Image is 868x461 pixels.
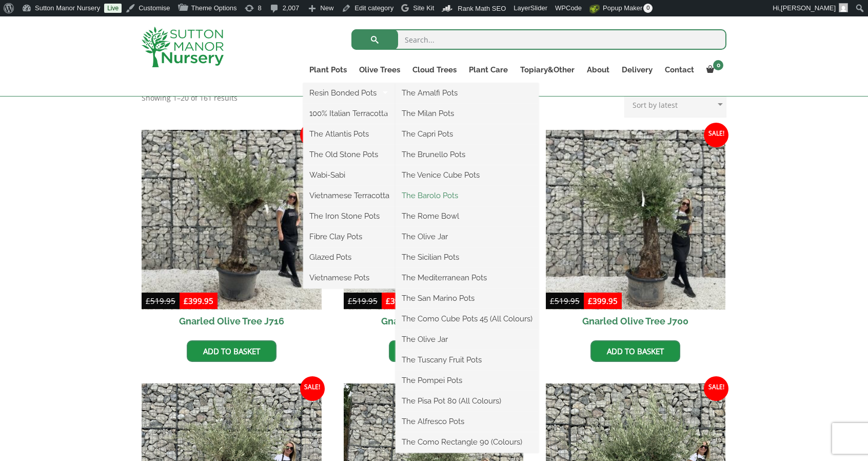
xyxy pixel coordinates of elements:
a: Plant Care [463,63,514,77]
a: Resin Bonded Pots [303,85,396,101]
span: £ [146,296,150,306]
span: Sale! [300,123,325,147]
p: Showing 1–20 of 161 results [142,92,238,104]
bdi: 399.95 [386,296,416,306]
a: The Venice Cube Pots [396,167,539,183]
a: The Como Cube Pots 45 (All Colours) [396,311,539,326]
a: The Olive Jar [396,332,539,347]
span: £ [550,296,555,306]
a: The Pisa Pot 80 (All Colours) [396,393,539,409]
a: Live [104,4,122,13]
h2: Gnarled Olive Tree J701 [344,310,524,333]
bdi: 519.95 [550,296,580,306]
span: £ [386,296,390,306]
a: Sale! Gnarled Olive Tree J716 [142,130,322,333]
a: The Capri Pots [396,126,539,142]
select: Shop order [624,92,726,118]
a: 0 [700,63,726,77]
a: The Sicilian Pots [396,249,539,265]
a: Add to basket: “Gnarled Olive Tree J716” [187,340,277,362]
a: Wabi-Sabi [303,167,396,183]
a: The Olive Jar [396,229,539,244]
img: Gnarled Olive Tree J700 [546,130,726,310]
a: Cloud Trees [406,63,463,77]
a: The Iron Stone Pots [303,208,396,224]
a: The Old Stone Pots [303,147,396,162]
h2: Gnarled Olive Tree J716 [142,310,322,333]
span: [PERSON_NAME] [781,4,836,12]
a: Topiary&Other [514,63,581,77]
input: Search... [351,29,726,50]
a: Glazed Pots [303,249,396,265]
a: Fibre Clay Pots [303,229,396,244]
a: Delivery [616,63,659,77]
span: Sale! [704,123,728,147]
a: The Atlantis Pots [303,126,396,142]
a: Contact [659,63,700,77]
a: Sale! Gnarled Olive Tree J700 [546,130,726,333]
a: Vietnamese Pots [303,270,396,285]
bdi: 519.95 [348,296,378,306]
a: 100% Italian Terracotta [303,106,396,121]
a: The San Marino Pots [396,291,539,306]
a: The Pompei Pots [396,373,539,388]
a: About [581,63,616,77]
a: Add to basket: “Gnarled Olive Tree J700” [590,340,680,362]
a: The Rome Bowl [396,208,539,224]
span: £ [184,296,188,306]
bdi: 399.95 [588,296,618,306]
a: The Brunello Pots [396,147,539,162]
span: Sale! [300,376,325,401]
a: Add to basket: “Gnarled Olive Tree J701” [389,340,479,362]
span: £ [588,296,593,306]
img: Gnarled Olive Tree J716 [142,130,322,310]
span: Sale! [704,376,728,401]
a: Olive Trees [353,63,406,77]
a: The Alfresco Pots [396,414,539,429]
a: The Milan Pots [396,106,539,121]
a: The Como Rectangle 90 (Colours) [396,434,539,450]
a: The Barolo Pots [396,188,539,203]
span: Rank Math SEO [458,5,506,12]
bdi: 519.95 [146,296,175,306]
a: The Amalfi Pots [396,85,539,101]
a: Plant Pots [303,63,353,77]
span: Site Kit [413,4,434,12]
a: Vietnamese Terracotta [303,188,396,203]
a: The Tuscany Fruit Pots [396,352,539,368]
h2: Gnarled Olive Tree J700 [546,310,726,333]
bdi: 399.95 [184,296,213,306]
span: £ [348,296,352,306]
a: The Mediterranean Pots [396,270,539,285]
span: 0 [713,60,723,70]
img: logo [142,27,224,67]
span: 0 [643,4,653,13]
